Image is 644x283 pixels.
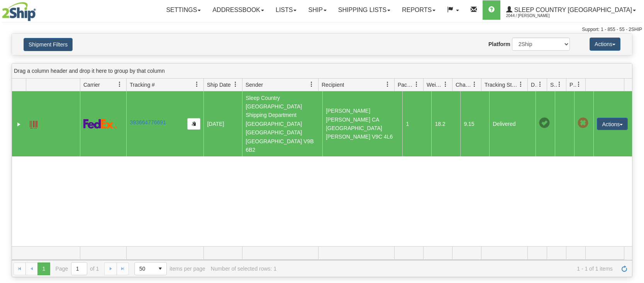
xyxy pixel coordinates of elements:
[203,91,242,156] td: [DATE]
[130,119,166,125] a: 393664776691
[83,81,100,89] span: Carrier
[512,7,632,13] span: Sleep Country [GEOGRAPHIC_DATA]
[381,78,394,91] a: Recipient filter column settings
[207,81,230,89] span: Ship Date
[468,78,481,91] a: Charge filter column settings
[626,102,643,181] iframe: chat widget
[302,0,332,20] a: Ship
[2,26,642,33] div: Support: 1 - 855 - 55 - 2SHIP
[160,0,207,20] a: Settings
[242,91,322,156] td: Sleep Country [GEOGRAPHIC_DATA] Shipping Department [GEOGRAPHIC_DATA] [GEOGRAPHIC_DATA] [GEOGRAPH...
[282,266,613,272] span: 1 - 1 of 1 items
[15,120,23,128] a: Expand
[134,262,167,275] span: Page sizes drop down
[427,81,443,89] span: Weight
[211,266,276,272] div: Number of selected rows: 1
[514,78,527,91] a: Tracking Status filter column settings
[396,0,441,20] a: Reports
[332,0,396,20] a: Shipping lists
[130,81,155,89] span: Tracking #
[134,262,205,275] span: items per page
[229,78,242,91] a: Ship Date filter column settings
[460,91,489,156] td: 9.15
[456,81,472,89] span: Charge
[553,78,566,91] a: Shipment Issues filter column settings
[488,40,510,48] label: Platform
[113,78,126,91] a: Carrier filter column settings
[531,81,537,89] span: Delivery Status
[534,78,547,91] a: Delivery Status filter column settings
[572,78,585,91] a: Pickup Status filter column settings
[618,262,630,275] a: Refresh
[322,81,344,89] span: Recipient
[550,81,557,89] span: Shipment Issues
[439,78,452,91] a: Weight filter column settings
[398,81,414,89] span: Packages
[305,78,318,91] a: Sender filter column settings
[12,63,632,79] div: grid grouping header
[500,0,642,20] a: Sleep Country [GEOGRAPHIC_DATA] 2044 / [PERSON_NAME]
[569,81,576,89] span: Pickup Status
[485,81,518,89] span: Tracking Status
[207,0,270,20] a: Addressbook
[83,119,117,129] img: 2 - FedEx Express®
[506,12,564,20] span: 2044 / [PERSON_NAME]
[410,78,423,91] a: Packages filter column settings
[578,118,588,129] span: Pickup Not Assigned
[56,262,99,275] span: Page of 1
[322,91,403,156] td: [PERSON_NAME] [PERSON_NAME] CA [GEOGRAPHIC_DATA] [PERSON_NAME] V9C 4L6
[187,118,200,130] button: Copy to clipboard
[71,262,87,275] input: Page 1
[597,118,628,130] button: Actions
[246,81,263,89] span: Sender
[402,91,431,156] td: 1
[154,262,166,275] span: select
[30,117,37,130] a: Label
[24,38,73,51] button: Shipment Filters
[270,0,302,20] a: Lists
[37,262,50,275] span: Page 1
[431,91,460,156] td: 18.2
[139,265,149,273] span: 50
[190,78,203,91] a: Tracking # filter column settings
[489,91,536,156] td: Delivered
[590,38,620,51] button: Actions
[539,118,550,129] span: On time
[2,2,36,21] img: logo2044.jpg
